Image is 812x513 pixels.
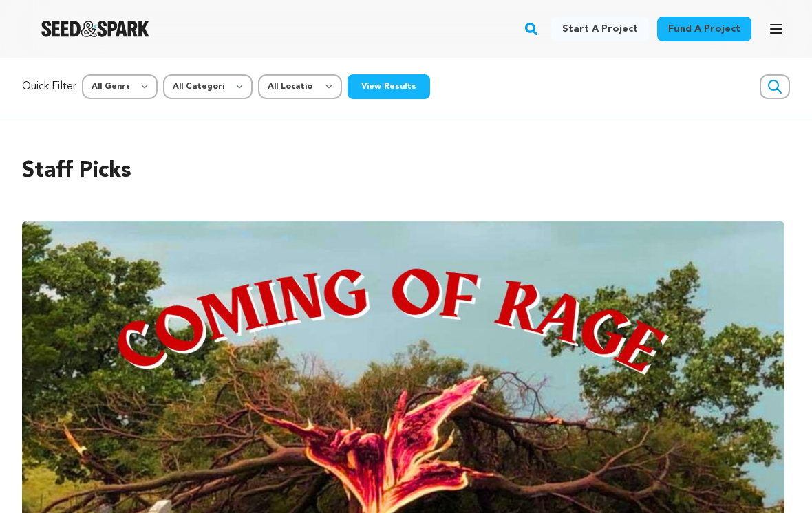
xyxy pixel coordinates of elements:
p: Quick Filter [22,78,76,95]
h2: Staff Picks [22,155,790,188]
button: View Results [348,74,430,99]
img: Seed&Spark Logo Dark Mode [41,21,149,37]
a: Fund a project [657,17,751,41]
a: Start a project [551,17,649,41]
a: Seed&Spark Homepage [41,21,149,37]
